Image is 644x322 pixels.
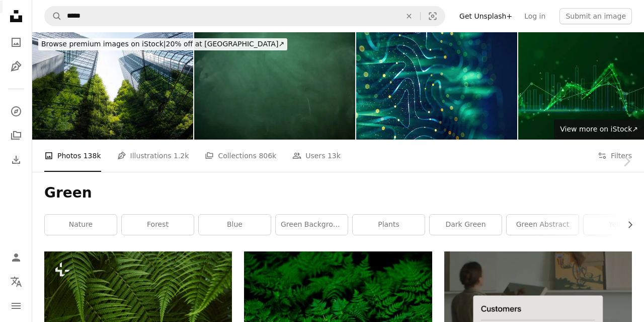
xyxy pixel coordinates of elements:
[353,215,425,235] a: plants
[421,7,445,26] button: Visual search
[45,215,117,235] a: nature
[194,32,355,140] img: Chalboard
[32,32,193,140] img: Green building concept
[328,150,341,161] span: 13k
[199,215,271,235] a: blue
[44,6,445,26] form: Find visuals sitewide
[174,150,189,161] span: 1.2k
[507,215,579,235] a: green abstract
[6,296,26,316] button: Menu
[6,56,26,77] a: Illustrations
[276,215,348,235] a: green background
[621,215,632,235] button: scroll list to the right
[559,8,632,24] button: Submit an image
[518,8,551,24] a: Log in
[6,101,26,121] a: Explore
[41,40,284,48] span: 20% off at [GEOGRAPHIC_DATA] ↗
[560,125,638,133] span: View more on iStock ↗
[41,40,166,48] span: Browse premium images on iStock |
[6,32,26,52] a: Photos
[117,140,189,172] a: Illustrations 1.2k
[122,215,194,235] a: forest
[44,184,632,202] h1: Green
[32,32,293,56] a: Browse premium images on iStock|20% off at [GEOGRAPHIC_DATA]↗
[45,7,62,26] button: Search Unsplash
[398,7,420,26] button: Clear
[6,272,26,292] button: Language
[205,140,276,172] a: Collections 806k
[259,150,276,161] span: 806k
[6,247,26,268] a: Log in / Sign up
[554,119,644,140] a: View more on iStock↗
[356,32,517,140] img: Technology Background with Flowing Lines and Light Particles
[609,113,644,210] a: Next
[292,140,341,172] a: Users 13k
[453,8,518,24] a: Get Unsplash+
[598,140,632,172] button: Filters
[430,215,502,235] a: dark green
